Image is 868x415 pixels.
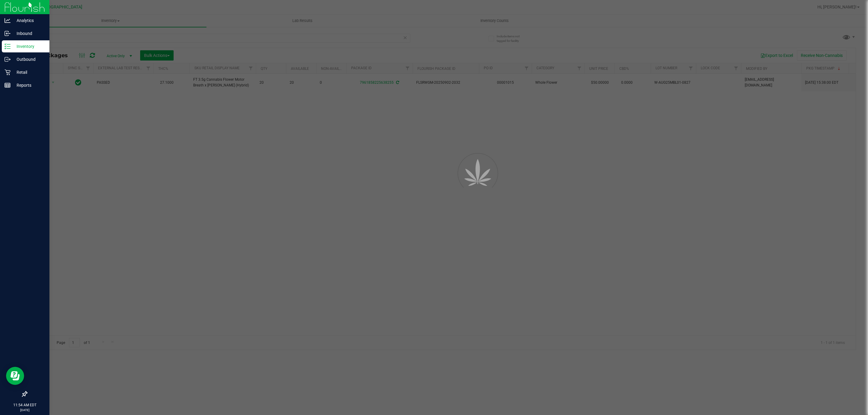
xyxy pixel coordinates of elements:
[5,69,11,75] inline-svg: Retail
[5,30,11,36] inline-svg: Inbound
[11,82,47,89] p: Reports
[11,56,47,63] p: Outbound
[5,56,11,62] inline-svg: Outbound
[6,367,24,385] iframe: Resource center
[11,17,47,24] p: Analytics
[11,30,47,37] p: Inbound
[3,408,47,412] p: [DATE]
[5,43,11,49] inline-svg: Inventory
[11,43,47,50] p: Inventory
[5,82,11,88] inline-svg: Reports
[5,17,11,23] inline-svg: Analytics
[11,69,47,76] p: Retail
[3,402,47,408] p: 11:54 AM EDT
